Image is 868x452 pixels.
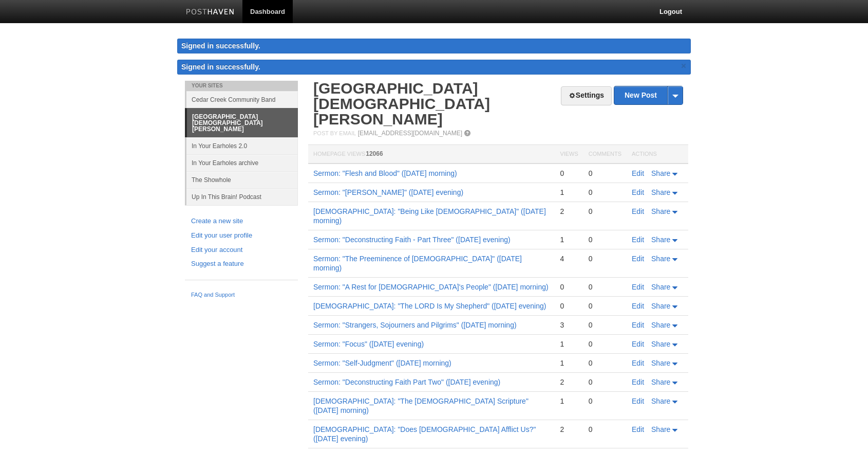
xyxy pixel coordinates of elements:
[560,188,578,197] div: 1
[187,109,298,137] a: [GEOGRAPHIC_DATA][DEMOGRAPHIC_DATA][PERSON_NAME]
[313,321,517,329] a: Sermon: "Strangers, Sojourners and Pilgrims" ([DATE] morning)
[186,91,298,108] a: Cedar Creek Community Band
[560,425,578,434] div: 2
[186,137,298,154] a: In Your Earholes 2.0
[560,235,578,244] div: 1
[313,169,457,177] a: Sermon: "Flesh and Blood" ([DATE] morning)
[589,301,621,311] div: 0
[679,60,688,73] a: ×
[313,397,529,414] a: [DEMOGRAPHIC_DATA]: "The [DEMOGRAPHIC_DATA] Scripture" ([DATE] morning)
[614,86,683,104] a: New Post
[560,320,578,330] div: 3
[651,255,670,263] span: Share
[560,282,578,292] div: 0
[313,283,549,291] a: Sermon: "A Rest for [DEMOGRAPHIC_DATA]'s People" ([DATE] morning)
[632,397,644,405] a: Edit
[313,302,546,310] a: [DEMOGRAPHIC_DATA]: "The LORD Is My Shepherd" ([DATE] evening)
[560,301,578,311] div: 0
[651,169,670,177] span: Share
[632,425,644,433] a: Edit
[632,340,644,348] a: Edit
[632,378,644,386] a: Edit
[632,359,644,367] a: Edit
[186,9,235,16] img: Posthaven-bar
[651,425,670,433] span: Share
[632,283,644,291] a: Edit
[560,339,578,349] div: 1
[313,359,451,367] a: Sermon: "Self-Judgment" ([DATE] morning)
[589,207,621,216] div: 0
[589,339,621,349] div: 0
[313,255,522,272] a: Sermon: "The Preeminence of [DEMOGRAPHIC_DATA]" ([DATE] morning)
[366,150,383,157] span: 12066
[589,358,621,368] div: 0
[632,207,644,215] a: Edit
[560,207,578,216] div: 2
[191,216,292,227] a: Create a new site
[589,235,621,244] div: 0
[651,302,670,310] span: Share
[651,321,670,329] span: Share
[589,425,621,434] div: 0
[651,188,670,196] span: Share
[589,188,621,197] div: 0
[313,425,536,443] a: [DEMOGRAPHIC_DATA]: "Does [DEMOGRAPHIC_DATA] Afflict Us?" ([DATE] evening)
[651,359,670,367] span: Share
[186,154,298,171] a: In Your Earholes archive
[589,282,621,292] div: 0
[313,80,490,128] a: [GEOGRAPHIC_DATA][DEMOGRAPHIC_DATA][PERSON_NAME]
[589,320,621,330] div: 0
[560,396,578,406] div: 1
[632,321,644,329] a: Edit
[651,236,670,244] span: Share
[191,259,292,269] a: Suggest a feature
[632,236,644,244] a: Edit
[651,283,670,291] span: Share
[632,302,644,310] a: Edit
[358,130,462,137] a: [EMAIL_ADDRESS][DOMAIN_NAME]
[589,377,621,387] div: 0
[185,81,298,91] li: Your Sites
[560,358,578,368] div: 1
[308,145,555,164] th: Homepage Views
[589,396,621,406] div: 0
[651,378,670,386] span: Share
[186,188,298,205] a: Up In This Brain! Podcast
[191,291,292,300] a: FAQ and Support
[191,245,292,256] a: Edit your account
[589,169,621,178] div: 0
[191,230,292,241] a: Edit your user profile
[651,397,670,405] span: Share
[555,145,583,164] th: Views
[560,169,578,178] div: 0
[632,188,644,196] a: Edit
[651,340,670,348] span: Share
[313,188,463,196] a: Sermon: "[PERSON_NAME]" ([DATE] evening)
[313,378,500,386] a: Sermon: "Deconstructing Faith Part Two" ([DATE] evening)
[181,63,260,71] span: Signed in successfully.
[560,254,578,263] div: 4
[313,207,546,225] a: [DEMOGRAPHIC_DATA]: "Being Like [DEMOGRAPHIC_DATA]" ([DATE] morning)
[589,254,621,263] div: 0
[313,236,511,244] a: Sermon: "Deconstructing Faith - Part Three" ([DATE] evening)
[632,169,644,177] a: Edit
[186,171,298,188] a: The Showhole
[313,130,356,136] span: Post by Email
[561,86,612,105] a: Settings
[313,340,424,348] a: Sermon: "Focus" ([DATE] evening)
[627,145,688,164] th: Actions
[560,377,578,387] div: 2
[177,39,691,53] div: Signed in successfully.
[632,255,644,263] a: Edit
[651,207,670,215] span: Share
[583,145,627,164] th: Comments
